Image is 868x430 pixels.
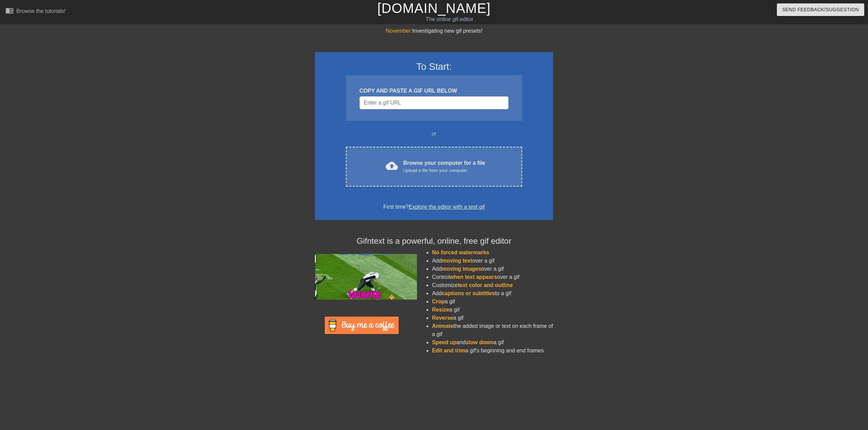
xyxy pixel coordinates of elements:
[432,299,445,304] span: Crop
[442,266,481,272] span: moving images
[432,338,553,347] li: and a gif
[377,1,490,16] a: [DOMAIN_NAME]
[315,236,553,246] h4: Gifntext is a powerful, online, free gif editor
[432,323,453,329] span: Animate
[432,315,453,321] span: Reverse
[432,314,553,322] li: a gif
[386,160,398,172] span: cloud_upload
[293,15,606,23] div: The online gif editor
[432,298,553,306] li: a gif
[432,289,553,298] li: Add to a gif
[450,274,497,280] span: when text appears
[403,159,485,174] div: Browse your computer for a file
[315,254,417,300] img: football_small.gif
[432,250,489,255] span: No forced watermarks
[432,273,553,281] li: Control over a gif
[16,8,66,14] div: Browse the tutorials!
[360,96,508,109] input: Username
[333,130,535,138] div: or
[409,204,485,210] a: Explore the editor with a test gif
[386,28,412,34] span: November:
[432,257,553,265] li: Add over a gif
[5,6,14,15] span: menu_book
[315,27,553,35] div: Investigating new gif presets!
[325,317,399,334] img: Buy Me A Coffee
[360,87,508,95] div: COPY AND PASTE A GIF URL BELOW
[466,339,494,345] span: slow down
[432,307,449,313] span: Resize
[442,258,472,264] span: moving text
[782,5,859,14] span: Send Feedback/Suggestion
[432,322,553,338] li: the added image or text on each frame of a gif
[432,347,553,355] li: a gif's beginning and end frames
[432,339,456,345] span: Speed up
[403,167,485,174] div: Upload a file from your computer
[324,203,544,211] div: First time?
[442,290,495,296] span: captions or subtitles
[458,282,513,288] span: text color and outline
[432,281,553,289] li: Customize
[324,61,544,73] h3: To Start:
[432,265,553,273] li: Add over a gif
[777,3,864,16] button: Send Feedback/Suggestion
[432,348,465,353] span: Edit and trim
[432,306,553,314] li: a gif
[5,6,66,17] a: Browse the tutorials!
